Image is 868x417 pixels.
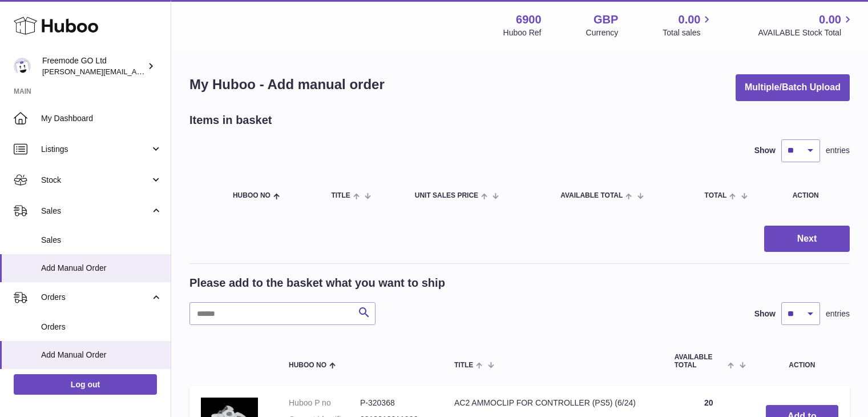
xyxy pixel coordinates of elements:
[415,192,478,199] span: Unit Sales Price
[41,322,162,332] span: Orders
[594,12,618,27] strong: GBP
[826,145,850,156] span: entries
[754,145,776,156] label: Show
[41,263,162,274] span: Add Manual Order
[42,55,145,77] div: Freemode GO Ltd
[679,12,701,27] span: 0.00
[736,74,850,101] button: Multiple/Batch Upload
[516,12,542,27] strong: 6900
[819,12,841,27] span: 0.00
[41,175,150,186] span: Stock
[503,27,542,38] div: Huboo Ref
[289,398,360,408] dt: Huboo P no
[663,12,713,38] a: 0.00 Total sales
[41,292,150,303] span: Orders
[454,362,473,369] span: Title
[560,192,623,199] span: AVAILABLE Total
[705,192,727,199] span: Total
[764,226,850,252] button: Next
[793,192,838,199] div: Action
[758,27,854,38] span: AVAILABLE Stock Total
[189,113,272,128] h2: Items in basket
[41,235,162,246] span: Sales
[360,398,431,408] dd: P-320368
[42,67,229,76] span: [PERSON_NAME][EMAIL_ADDRESS][DOMAIN_NAME]
[14,58,31,75] img: lenka.smikniarova@gioteck.com
[189,275,445,291] h2: Please add to the basket what you want to ship
[289,362,326,369] span: Huboo no
[663,27,713,38] span: Total sales
[233,192,271,199] span: Huboo no
[41,350,162,360] span: Add Manual Order
[331,192,350,199] span: Title
[754,308,776,319] label: Show
[754,342,850,380] th: Action
[586,27,619,38] div: Currency
[41,206,150,216] span: Sales
[189,75,385,94] h1: My Huboo - Add manual order
[675,354,725,368] span: AVAILABLE Total
[758,12,854,38] a: 0.00 AVAILABLE Stock Total
[41,113,162,124] span: My Dashboard
[826,308,850,319] span: entries
[14,374,157,395] a: Log out
[41,144,150,155] span: Listings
